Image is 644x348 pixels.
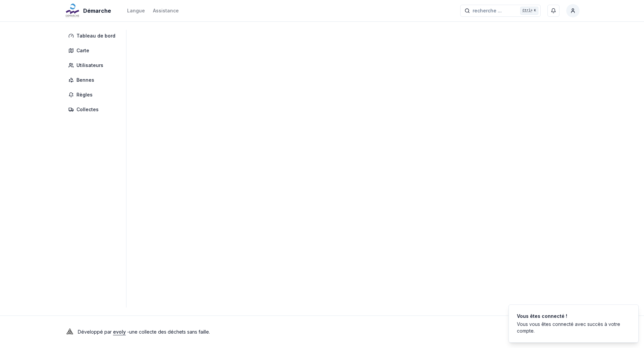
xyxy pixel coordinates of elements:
[64,103,122,116] a: Collectes
[64,59,122,71] a: Utilisateurs
[64,89,122,101] a: Règles
[83,7,111,15] span: Démarche
[76,77,94,83] span: Bennes
[64,30,122,42] a: Tableau de bord
[76,32,115,39] span: Tableau de bord
[517,321,628,334] div: Vous vous êtes connecté avec succès à votre compte.
[76,91,93,98] span: Règles
[127,7,145,14] div: Langue
[64,74,122,86] a: Bennes
[127,7,145,15] button: Langue
[78,327,210,337] p: Développé par - une collecte des déchets sans faille .
[76,62,103,69] span: Utilisateurs
[64,3,80,19] img: Démarche Logo
[460,5,541,17] button: recherche ...Ctrl+K
[64,45,122,57] a: Carte
[473,7,502,14] span: recherche ...
[113,329,126,335] a: evoly
[153,7,179,15] a: Assistance
[76,106,99,113] span: Collectes
[517,313,628,320] div: Vous êtes connecté !
[76,47,89,54] span: Carte
[64,7,114,15] a: Démarche
[64,327,75,337] img: Evoly Logo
